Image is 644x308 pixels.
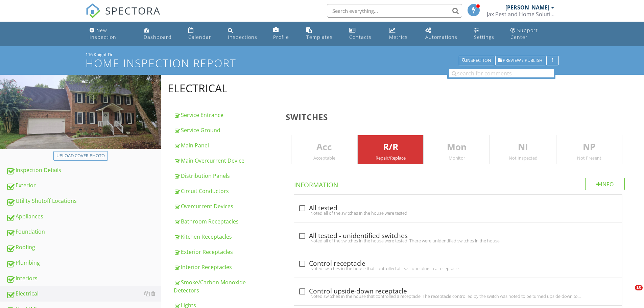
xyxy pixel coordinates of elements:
a: New Inspection [87,24,136,44]
a: Calendar [186,24,220,44]
div: Automations [425,34,457,40]
a: Dashboard [141,24,180,44]
div: Metrics [389,34,408,40]
p: NI [490,140,556,154]
div: Bathroom Receptacles [174,217,278,226]
button: Preview / Publish [495,56,545,65]
a: Support Center [508,24,557,44]
p: Acc [291,140,357,154]
a: Inspections [225,24,265,44]
h1: Home Inspection Report [86,57,559,69]
div: Foundation [6,228,161,236]
div: Jax Pest and Home Solutions [487,11,554,18]
div: Not Inspected [490,155,556,161]
div: Distribution Panels [174,172,278,180]
div: Electrical [6,289,161,298]
div: Service Ground [174,126,278,134]
div: Contacts [349,34,372,40]
div: Templates [306,34,333,40]
a: Metrics [386,24,417,44]
div: Not Present [556,155,622,161]
a: Automations (Basic) [423,24,466,44]
div: Main Overcurrent Device [174,157,278,165]
div: Repair/Replace [358,155,423,161]
a: Settings [471,24,502,44]
div: Main Panel [174,141,278,149]
div: Settings [474,34,494,40]
div: Upload cover photo [56,152,105,159]
div: Electrical [168,81,228,95]
div: Noted all of the switches in the house were tested. [298,210,618,216]
p: Mon [424,140,490,154]
button: Upload cover photo [53,151,108,161]
input: search for comments [449,69,554,77]
div: Dashboard [144,34,172,40]
div: Noted switches in the house that controlled a receptacle. The receptacle controlled by the switch... [298,293,618,299]
div: Inspection Details [6,166,161,175]
p: R/R [358,140,423,154]
span: 10 [635,285,643,290]
div: Noted switches in the house that controlled at least one plug in a receptacle. [298,266,618,271]
div: Inspection [462,58,491,63]
div: Exterior [6,181,161,190]
div: Profile [273,34,289,40]
div: Service Entrance [174,111,278,119]
div: Exterior Receptacles [174,248,278,256]
span: SPECTORA [105,3,161,18]
h4: Information [294,178,625,189]
div: Circuit Conductors [174,187,278,195]
div: Monitor [424,155,490,161]
iframe: Intercom live chat [621,285,637,301]
div: Noted all of the switches in the house were tested. There were unidentified switches in the house. [298,238,618,243]
div: Interiors [6,274,161,283]
img: The Best Home Inspection Software - Spectora [86,3,100,18]
div: [PERSON_NAME] [505,4,549,11]
a: Templates [304,24,341,44]
div: Info [585,178,625,190]
div: 116 Knight Dr [86,52,559,57]
div: Support Center [510,27,538,40]
a: Contacts [347,24,381,44]
div: Roofing [6,243,161,252]
a: Inspection [459,57,494,63]
button: Inspection [459,56,494,65]
a: SPECTORA [86,9,161,23]
div: Calendar [188,34,211,40]
a: Company Profile [270,24,298,44]
div: Interior Receptacles [174,263,278,271]
h3: Switches [286,112,633,121]
div: Utility Shutoff Locations [6,197,161,206]
p: NP [556,140,622,154]
div: Inspections [228,34,257,40]
div: Acceptable [291,155,357,161]
div: New Inspection [90,27,116,40]
div: Smoke/Carbon Monoxide Detectors [174,278,278,294]
div: Kitchen Receptacles [174,233,278,241]
a: Preview / Publish [495,57,545,63]
span: Preview / Publish [503,58,542,63]
div: Overcurrent Devices [174,202,278,210]
input: Search everything... [327,4,462,18]
div: Plumbing [6,259,161,267]
div: Appliances [6,212,161,221]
